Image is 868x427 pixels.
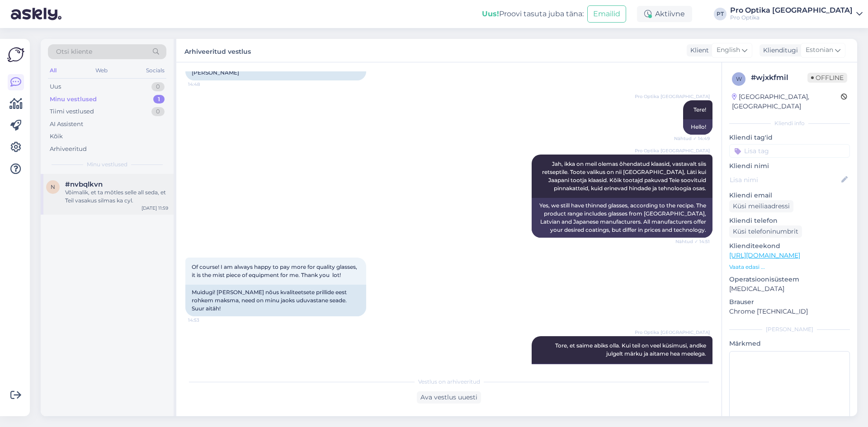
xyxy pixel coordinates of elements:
span: Pro Optika [GEOGRAPHIC_DATA] [635,147,710,154]
span: Vestlus on arhiveeritud [418,378,480,386]
span: Pro Optika [GEOGRAPHIC_DATA] [635,329,710,336]
span: Nähtud ✓ 14:49 [674,135,710,142]
div: Muidugi! [PERSON_NAME] nõus kvaliteetsete prillide eest rohkem maksma, need on minu jaoks uduvast... [185,285,366,316]
b: Uus! [482,9,499,18]
div: All [48,65,58,76]
div: AI Assistent [50,120,83,129]
div: Proovi tasuta juba täna: [482,9,584,19]
p: Kliendi nimi [729,161,850,171]
div: Minu vestlused [50,95,97,104]
p: Kliendi telefon [729,216,850,225]
span: Pro Optika [GEOGRAPHIC_DATA] [635,93,710,100]
span: Otsi kliente [56,47,92,56]
span: Nähtud ✓ 14:51 [675,238,710,245]
span: Of course! I am always happy to pay more for quality glasses, it is the mist piece of equipment f... [192,263,359,278]
span: Tere! [693,106,706,113]
span: w [736,75,742,82]
div: 1 [153,95,165,104]
div: # wjxkfmil [751,72,807,83]
span: Estonian [806,45,833,55]
div: [GEOGRAPHIC_DATA], [GEOGRAPHIC_DATA] [732,92,841,111]
div: Klient [687,46,709,55]
p: Märkmed [729,339,850,348]
div: Küsi meiliaadressi [729,200,793,212]
a: Pro Optika [GEOGRAPHIC_DATA]Pro Optika [730,7,863,21]
div: Küsi telefoninumbrit [729,225,802,238]
div: Kliendi info [729,119,850,127]
div: Kõik [50,132,63,141]
div: PT [714,8,726,20]
div: Yes, we still have thinned glasses, according to the recipe. The product range includes glasses f... [532,198,712,238]
button: Emailid [587,5,626,23]
div: Tiimi vestlused [50,107,94,116]
div: 0 [151,82,165,91]
div: [PERSON_NAME] [729,325,850,333]
input: Lisa tag [729,144,850,158]
span: English [717,45,740,55]
p: Operatsioonisüsteem [729,275,850,284]
div: Pro Optika [730,14,853,21]
div: Võimalik, et ta mõtles selle all seda, et Teil vasakus silmas ka cyl. [65,188,168,205]
span: Jah, ikka on meil olemas õhendatud klaasid, vastavalt siis retseptile. Toote valikus on nii [GEOG... [542,160,708,192]
p: Kliendi tag'id [729,133,850,142]
img: Askly Logo [7,46,24,63]
div: [DATE] 11:59 [142,205,168,211]
div: Arhiveeritud [50,145,87,154]
p: Kliendi email [729,191,850,200]
div: Ava vestlus uuesti [417,391,481,404]
span: Tore, et saime abiks olla. Kui teil on veel küsimusi, andke julgelt märku ja aitame hea meelega. [555,342,708,357]
span: 14:53 [188,317,222,324]
div: Socials [144,65,166,76]
span: Minu vestlused [87,160,127,169]
span: #nvbqlkvn [65,180,103,188]
div: Web [94,65,109,76]
div: Pro Optika [GEOGRAPHIC_DATA] [730,7,853,14]
div: Glad we could be of help. If you have any more questions, feel free to let us know and we’ll be h... [532,363,712,387]
div: Aktiivne [637,6,692,22]
a: [URL][DOMAIN_NAME] [729,251,800,259]
div: Hello! [683,119,712,135]
p: [MEDICAL_DATA] [729,284,850,294]
p: Klienditeekond [729,241,850,251]
span: n [51,183,55,190]
div: 0 [151,107,165,116]
span: 14:48 [188,81,222,88]
div: Uus [50,82,61,91]
p: Vaata edasi ... [729,263,850,271]
p: Brauser [729,297,850,307]
p: Chrome [TECHNICAL_ID] [729,307,850,316]
label: Arhiveeritud vestlus [184,44,251,56]
span: Offline [807,73,847,83]
input: Lisa nimi [730,175,840,185]
div: Klienditugi [759,46,798,55]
